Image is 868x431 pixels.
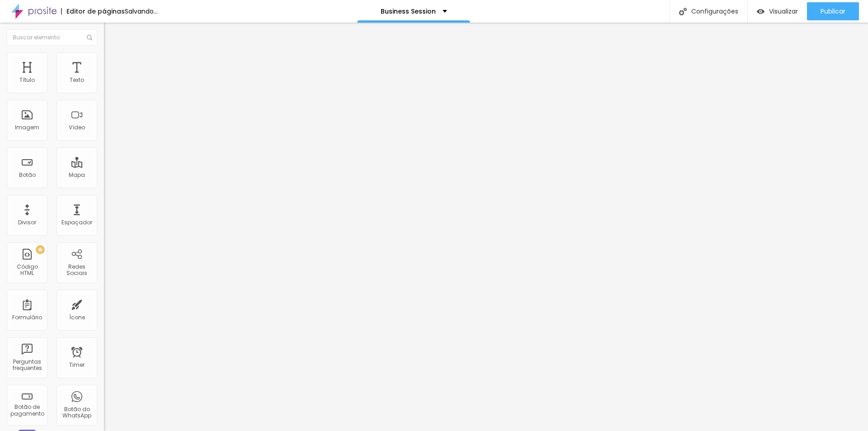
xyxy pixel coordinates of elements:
[769,8,798,15] span: Visualizar
[757,8,764,15] img: view-1.svg
[381,8,436,14] p: Business Session
[125,8,158,14] div: Salvando...
[61,8,125,14] div: Editor de páginas
[19,172,36,178] div: Botão
[70,77,84,83] div: Texto
[61,219,92,226] div: Espaçador
[69,314,85,321] div: Ícone
[18,219,36,226] div: Divisor
[7,29,97,46] input: Buscar elemento
[59,406,94,419] div: Botão do WhatsApp
[821,8,845,15] span: Publicar
[9,404,45,417] div: Botão de pagamento
[9,359,45,372] div: Perguntas frequentes
[87,35,92,40] img: Icone
[69,172,85,178] div: Mapa
[69,362,85,368] div: Timer
[15,124,39,131] div: Imagem
[12,314,42,321] div: Formulário
[19,77,35,83] div: Título
[748,2,807,20] button: Visualizar
[9,264,45,277] div: Código HTML
[679,8,687,15] img: Icone
[59,264,94,277] div: Redes Sociais
[807,2,859,20] button: Publicar
[69,124,85,131] div: Vídeo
